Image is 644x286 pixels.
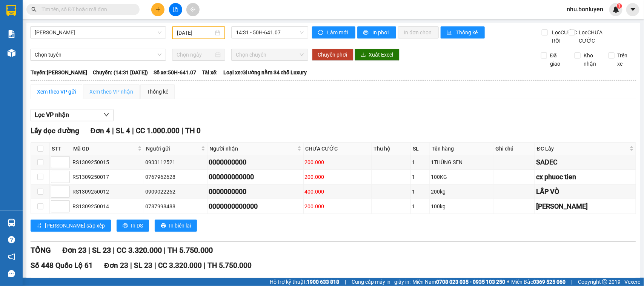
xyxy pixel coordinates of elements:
[71,185,144,199] td: RS1309250012
[536,172,635,182] div: cx phuoc tien
[361,52,366,58] span: download
[207,261,252,270] span: TH 5.750.000
[307,279,339,285] strong: 1900 633 818
[93,68,148,77] span: Chuyến: (14:31 [DATE])
[117,246,162,255] span: CC 3.320.000
[169,221,191,230] span: In biên lai
[236,49,303,60] span: Chọn chuyến
[37,223,42,229] span: sort-ascending
[312,49,354,61] button: Chuyển phơi
[431,173,492,181] div: 100KG
[89,88,133,96] div: Xem theo VP nhận
[71,170,144,185] td: RS1309250017
[177,51,214,59] input: Chọn ngày
[136,126,180,135] span: CC 1.000.000
[185,126,201,135] span: TH 0
[50,143,71,155] th: STT
[204,261,206,270] span: |
[412,278,505,286] span: Miền Nam
[398,26,439,38] button: In đơn chọn
[154,261,156,270] span: |
[116,126,130,135] span: SL 4
[431,188,492,196] div: 200kg
[155,7,161,12] span: plus
[145,173,206,181] div: 0767962628
[412,173,428,181] div: 1
[186,3,200,16] button: aim
[168,246,213,255] span: TH 5.750.000
[537,145,628,153] span: ĐC Lấy
[35,49,161,60] span: Chọn tuyến
[209,186,302,197] div: 0000000000
[493,143,535,155] th: Ghi chú
[31,109,114,121] button: Lọc VP nhận
[533,279,566,285] strong: 0369 525 060
[145,188,206,196] div: 0909022262
[357,26,396,38] button: printerIn phơi
[352,278,410,286] span: Cung cấp máy in - giấy in:
[561,5,609,14] span: nhu.bonluyen
[113,246,115,255] span: |
[209,157,302,168] div: 0000000000
[363,30,370,36] span: printer
[436,279,505,285] strong: 0708 023 035 - 0935 103 250
[177,29,214,37] input: 13/09/2025
[72,158,143,166] div: RS1309250015
[412,202,428,211] div: 1
[312,26,355,38] button: syncLàm mới
[8,253,15,260] span: notification
[305,202,370,211] div: 200.000
[355,49,400,61] button: downloadXuất Excel
[602,279,607,284] span: copyright
[31,7,37,12] span: search
[209,172,302,182] div: 000000000000
[209,145,296,153] span: Người nhận
[305,188,370,196] div: 400.000
[431,158,492,166] div: 1THÙNG SEN
[72,173,143,181] div: RS1309250017
[72,202,143,211] div: RS1309250014
[8,270,15,277] span: message
[618,3,621,9] span: 1
[35,27,161,38] span: Hà Tiên - Gia Lai
[130,261,132,270] span: |
[72,188,143,196] div: RS1309250012
[92,246,111,255] span: SL 23
[147,88,168,96] div: Thống kê
[536,201,635,212] div: [PERSON_NAME]
[6,5,16,16] img: logo-vxr
[31,220,111,232] button: sort-ascending[PERSON_NAME] sắp xếp
[31,126,79,135] span: Lấy dọc đường
[327,28,349,37] span: Làm mới
[615,51,636,68] span: Trên xe
[31,246,51,255] span: TỔNG
[630,6,636,13] span: caret-down
[536,157,635,168] div: SADEC
[626,3,639,16] button: caret-down
[31,69,87,75] b: Tuyến: [PERSON_NAME]
[318,30,324,36] span: sync
[134,261,152,270] span: SL 23
[45,221,105,230] span: [PERSON_NAME] sắp xếp
[73,145,136,153] span: Mã GD
[617,3,622,9] sup: 1
[571,278,572,286] span: |
[372,143,411,155] th: Thu hộ
[169,3,182,16] button: file-add
[123,223,128,229] span: printer
[62,246,86,255] span: Đơn 23
[202,68,218,77] span: Tài xế:
[117,220,149,232] button: printerIn DS
[164,246,166,255] span: |
[71,155,144,170] td: RS1309250015
[151,3,164,16] button: plus
[132,126,134,135] span: |
[41,5,131,14] input: Tìm tên, số ĐT hoặc mã đơn
[31,261,93,270] span: Số 448 Quốc Lộ 61
[576,28,610,45] span: Lọc CHƯA CƯỚC
[145,158,206,166] div: 0933112521
[190,7,195,12] span: aim
[549,28,578,45] span: Lọc CƯỚC RỒI
[536,186,635,197] div: LẤP VÒ
[155,220,197,232] button: printerIn biên lai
